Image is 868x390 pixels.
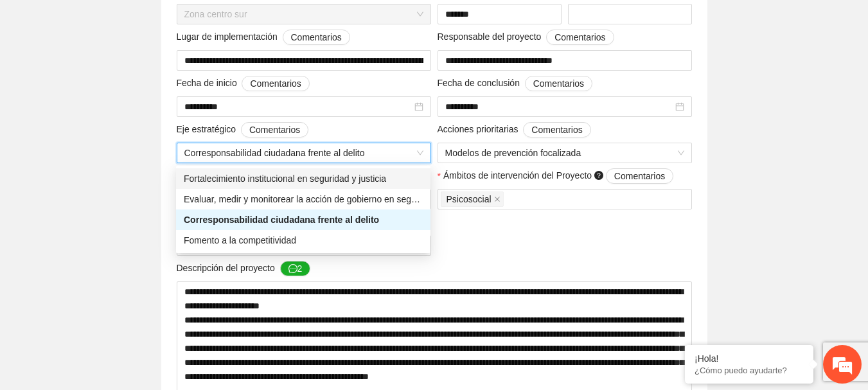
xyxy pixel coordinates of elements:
[177,215,333,230] span: Problemática a tratar
[438,30,614,45] span: Responsable del proyecto
[546,30,614,45] button: Responsable del proyecto
[283,30,350,45] button: Lugar de implementación
[695,353,804,364] div: ¡Hola!
[523,122,590,137] button: Acciones prioritarias
[182,168,343,184] span: Nivel de prevención
[242,76,309,91] button: Fecha de inicio
[265,215,332,230] button: Problemática a tratar
[184,143,423,163] span: Corresponsabilidad ciudadana frente al delito
[614,169,665,183] span: Comentarios
[445,143,684,163] span: Modelos de prevención focalizada
[594,171,603,180] span: question-circle
[291,30,342,44] span: Comentarios
[6,256,245,301] textarea: Escriba su mensaje y pulse “Intro”
[695,366,804,375] p: ¿Cómo puedo ayudarte?
[525,76,592,91] button: Fecha de conclusión
[186,192,220,206] span: Terciaria
[177,30,350,45] span: Lugar de implementación
[249,123,300,137] span: Comentarios
[288,264,297,274] span: message
[438,122,591,137] span: Acciones prioritarias
[443,168,673,184] span: Ámbitos de intervención del Proyecto
[494,196,500,202] span: close
[177,76,310,91] span: Fecha de inicio
[177,122,309,137] span: Eje estratégico
[531,123,582,137] span: Comentarios
[250,76,301,91] span: Comentarios
[222,196,228,202] span: close
[264,171,273,180] span: question-circle
[533,76,584,91] span: Comentarios
[75,124,177,254] span: Estamos en línea.
[211,6,242,37] div: Minimizar ventana de chat en vivo
[438,76,593,91] span: Fecha de conclusión
[606,168,673,184] button: Ámbitos de intervención del Proyecto question-circle
[180,191,232,207] span: Terciaria
[280,261,311,276] button: Descripción del proyecto
[273,215,324,229] span: Comentarios
[67,66,216,82] div: Chatee con nosotros ahora
[441,191,504,207] span: Psicosocial
[554,30,605,44] span: Comentarios
[241,122,308,137] button: Eje estratégico
[284,169,335,183] span: Comentarios
[447,192,492,206] span: Psicosocial
[177,261,311,276] span: Descripción del proyecto
[184,236,423,255] span: Atención de factores de riesgo
[184,4,423,24] span: Zona centro sur
[276,168,343,184] button: Nivel de prevención question-circle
